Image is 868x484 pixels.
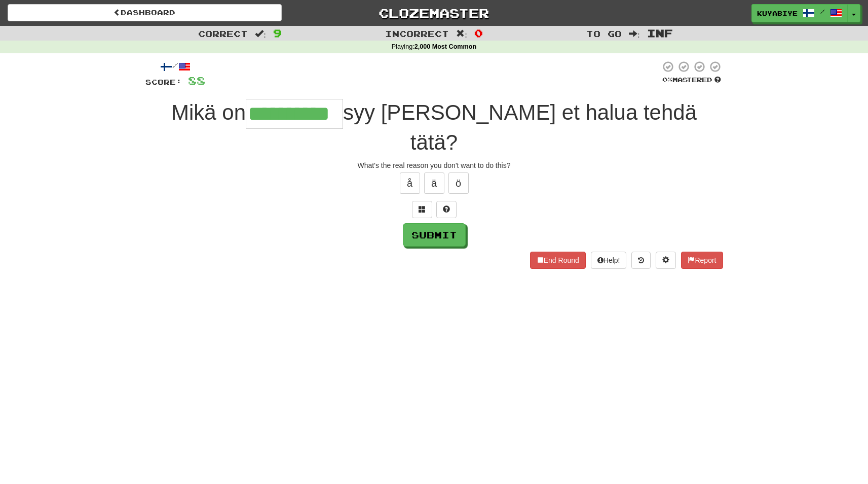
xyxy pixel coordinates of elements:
button: Report [681,252,723,269]
a: Clozemaster [297,4,571,22]
button: Switch sentence to multiple choice alt+p [412,201,432,218]
span: Correct [198,28,248,39]
button: Help! [591,252,627,269]
span: 0 [474,27,483,39]
span: / [820,8,825,15]
button: Submit [403,223,466,247]
span: : [255,29,266,38]
span: Inf [647,27,673,39]
span: syy [PERSON_NAME] et halua tehdä tätä? [343,100,697,154]
strong: 2,000 Most Common [414,43,476,50]
button: Round history (alt+y) [631,252,651,269]
div: Mastered [660,76,723,85]
div: / [145,60,205,73]
span: : [629,29,640,38]
a: Dashboard [8,4,282,21]
span: 88 [188,74,205,87]
span: Incorrect [385,28,449,39]
button: ö [448,172,469,194]
button: Single letter hint - you only get 1 per sentence and score half the points! alt+h [436,201,457,218]
span: 0 % [662,76,672,84]
span: To go [586,28,622,39]
span: : [456,29,467,38]
span: 9 [273,27,282,39]
button: End Round [530,252,586,269]
span: Score: [145,78,182,86]
button: ä [424,172,444,194]
button: å [400,172,420,194]
a: kuyabiye / [751,4,848,22]
span: kuyabiye [757,9,798,18]
span: Mikä on [171,100,246,124]
div: What's the real reason you don't want to do this? [145,160,723,170]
